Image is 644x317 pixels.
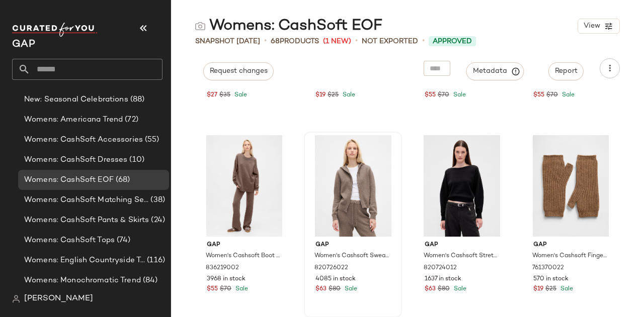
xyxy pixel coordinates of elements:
span: $25 [545,285,556,294]
span: 1637 in stock [425,275,461,284]
span: Womens: Monochromatic Trend [24,275,141,286]
span: $63 [425,285,436,294]
span: $25 [328,91,339,100]
span: Gap [315,241,390,250]
img: svg%3e [195,21,205,31]
span: Women's Cashsoft Sweater Zip Hoodie by Gap Toasted Almond Brown Size XS [314,252,389,261]
span: $70 [438,91,449,100]
span: Snapshot [DATE] [195,36,260,47]
span: Womens: CashSoft Accessories [24,134,143,146]
span: Womens: Americana Trend [24,114,123,126]
img: cfy_white_logo.C9jOOHJF.svg [12,23,98,37]
span: Womens: English Countryside Trend [24,255,145,266]
span: (68) [114,174,130,186]
span: $80 [438,285,450,294]
span: $19 [533,285,543,294]
span: (10) [127,154,144,166]
span: Womens: CashSoft Matching Sets [24,194,148,206]
button: Request changes [203,62,274,80]
span: Women's Cashsoft Fingerless Mittens by Gap Kola Nut Brown Size XS [532,252,607,261]
span: Womens: CashSoft Dresses [24,154,127,166]
span: Sale [558,286,573,292]
span: 820726022 [314,264,348,273]
button: Report [548,62,584,80]
div: Products [271,36,319,47]
span: $55 [425,91,436,100]
span: (1 New) [323,36,351,47]
span: $27 [207,91,217,100]
span: Women's Cashsoft Stretch Lantern-Sleeve Crop Sweater by Gap Black Size L [424,252,499,261]
span: [PERSON_NAME] [24,293,93,305]
span: Womens: CashSoft Tops [24,235,115,246]
span: (116) [145,255,165,266]
span: Not Exported [362,36,418,47]
span: $70 [546,91,558,100]
span: $63 [315,285,327,294]
span: $55 [207,285,218,294]
span: $70 [220,285,231,294]
img: cn59937161.jpg [199,135,290,237]
span: $35 [219,91,230,100]
span: (24) [149,215,165,226]
span: Sale [233,286,248,292]
span: $80 [329,285,341,294]
span: Gap [425,241,500,250]
span: Womens: CashSoft Pants & Skirts [24,215,149,226]
span: Sale [560,92,575,98]
span: • [422,35,425,47]
span: 820724012 [424,264,457,273]
span: (38) [148,194,165,206]
span: New: Seasonal Celebrations [24,94,128,105]
span: 4085 in stock [315,275,356,284]
span: Current Company Name [12,39,35,50]
span: (74) [115,235,131,246]
span: 68 [271,38,280,45]
span: $19 [315,91,326,100]
button: View [578,19,620,34]
span: 836219002 [206,264,239,273]
span: • [264,35,267,47]
span: Request changes [209,67,268,75]
span: Womens: CashSoft EOF [24,174,114,186]
span: 3968 in stock [207,275,246,284]
span: Approved [433,36,472,47]
span: $55 [533,91,544,100]
span: 570 in stock [533,275,569,284]
span: Metadata [472,67,518,76]
span: Sale [343,286,357,292]
img: cn59936245.jpg [525,135,616,237]
span: Sale [451,92,466,98]
button: Metadata [466,62,524,80]
span: Sale [452,286,466,292]
span: View [583,22,600,30]
img: svg%3e [12,295,20,303]
span: Gap [207,241,282,250]
img: cn59935993.jpg [307,135,398,237]
span: (72) [123,114,138,126]
span: (88) [128,94,145,105]
div: Womens: CashSoft EOF [195,16,382,36]
span: Report [554,67,578,75]
img: cn60153164.jpg [417,135,508,237]
span: (84) [141,275,158,286]
span: Sale [341,92,355,98]
span: (55) [143,134,159,146]
span: Gap [533,241,608,250]
span: Sale [232,92,247,98]
span: 761370022 [532,264,564,273]
span: Women's Cashsoft Boot Sweater Pants by Gap Toasted Almond Brown Size XS [206,252,281,261]
span: • [355,35,358,47]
